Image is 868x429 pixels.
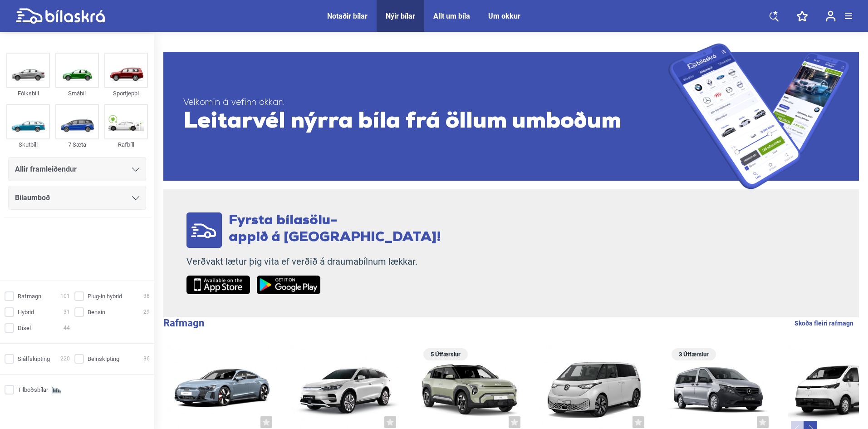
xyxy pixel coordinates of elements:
[183,97,668,108] span: Velkomin á vefinn okkar!
[64,307,70,317] span: 31
[186,256,441,267] p: Verðvakt lætur þig vita ef verðið á draumabílnum lækkar.
[386,12,415,20] a: Nýir bílar
[143,307,150,317] span: 29
[15,192,50,204] span: Bílaumboð
[18,291,41,301] span: Rafmagn
[18,307,34,317] span: Hybrid
[55,139,99,150] div: 7 Sæta
[6,139,50,150] div: Skutbíll
[229,214,441,245] span: Fyrsta bílasölu- appið á [GEOGRAPHIC_DATA]!
[428,348,463,360] span: 5 Útfærslur
[826,10,836,22] img: user-login.svg
[60,291,70,301] span: 101
[55,88,99,99] div: Smábíl
[676,348,711,360] span: 3 Útfærslur
[794,317,853,329] a: Skoða fleiri rafmagn
[163,317,204,329] b: Rafmagn
[433,12,470,20] a: Allt um bíla
[104,139,148,150] div: Rafbíll
[163,43,859,189] a: Velkomin á vefinn okkar!Leitarvél nýrra bíla frá öllum umboðum
[327,12,368,20] a: Notaðir bílar
[143,291,150,301] span: 38
[488,12,520,20] a: Um okkur
[104,88,148,99] div: Sportjeppi
[88,354,119,364] span: Beinskipting
[18,323,31,333] span: Dísel
[64,323,70,333] span: 44
[15,163,77,176] span: Allir framleiðendur
[88,307,105,317] span: Bensín
[18,354,50,364] span: Sjálfskipting
[60,354,70,364] span: 220
[18,385,48,394] span: Tilboðsbílar
[88,291,122,301] span: Plug-in hybrid
[6,88,50,99] div: Fólksbíll
[143,354,150,364] span: 36
[183,108,668,136] span: Leitarvél nýrra bíla frá öllum umboðum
